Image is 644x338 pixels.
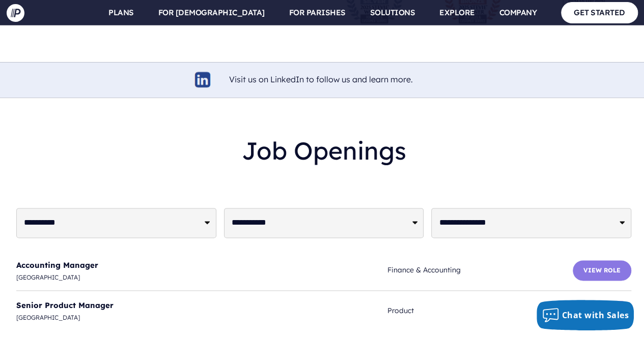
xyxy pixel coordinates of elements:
span: Finance & Accounting [387,264,573,276]
a: Accounting Manager [16,260,98,270]
h2: Job Openings [16,128,631,173]
button: View Role [573,260,631,281]
span: [GEOGRAPHIC_DATA] [16,312,387,323]
span: Product [387,304,573,317]
button: Chat with Sales [537,300,634,330]
a: Senior Product Manager [16,300,114,310]
a: GET STARTED [561,2,638,23]
span: [GEOGRAPHIC_DATA] [16,272,387,283]
span: Chat with Sales [562,310,629,321]
img: linkedin-logo [193,70,212,89]
a: Visit us on LinkedIn to follow us and learn more. [229,74,412,84]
